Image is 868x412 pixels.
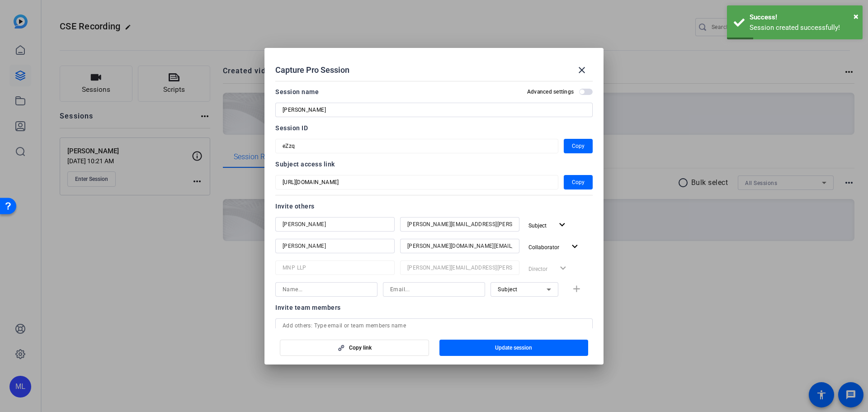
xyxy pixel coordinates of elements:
button: Collaborator [525,239,584,255]
input: Session OTP [283,141,551,152]
button: Copy link [280,340,429,356]
button: Copy [564,175,593,189]
mat-icon: close [576,65,587,76]
mat-icon: expand_more [569,241,580,252]
span: Subject [498,286,518,293]
button: Subject [525,217,571,233]
span: Copy link [349,344,372,351]
input: Email... [407,262,512,273]
input: Enter Session Name [283,104,585,115]
input: Email... [390,284,478,295]
input: Name... [283,219,387,230]
button: Copy [564,139,593,153]
span: Copy [572,177,585,188]
div: Invite others [275,201,593,212]
div: Session name [275,86,319,97]
div: Success! [750,12,856,23]
input: Email... [407,219,512,230]
input: Session OTP [283,177,551,188]
span: Subject [528,223,547,229]
div: Invite team members [275,302,593,313]
span: Update session [495,344,532,351]
h2: Advanced settings [527,88,574,95]
div: Session created successfully! [750,23,856,33]
mat-icon: expand_more [557,219,568,231]
div: Capture Pro Session [275,59,593,81]
span: Collaborator [528,244,559,251]
input: Add others: Type email or team members name [283,320,585,331]
input: Name... [283,262,387,273]
input: Name... [283,241,387,251]
span: Copy [572,141,585,152]
div: Subject access link [275,159,593,170]
span: × [854,11,859,22]
button: Close [854,9,859,23]
button: Update session [439,340,589,356]
div: Session ID [275,123,593,133]
input: Email... [407,241,512,251]
input: Name... [283,284,370,295]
